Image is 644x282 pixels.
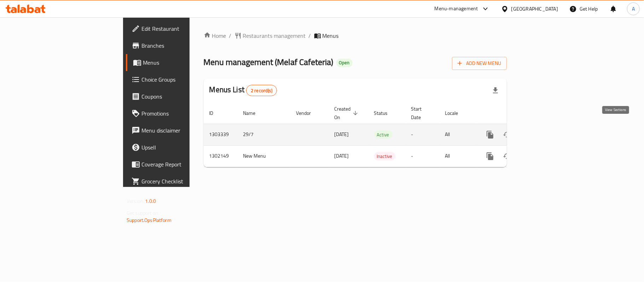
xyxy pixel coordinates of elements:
span: Coupons [141,92,225,101]
a: Edit Restaurant [126,20,231,37]
span: Edit Restaurant [141,24,225,33]
span: [DATE] [335,130,349,139]
span: Get support on: [127,208,159,218]
th: Actions [476,102,555,124]
div: Inactive [374,152,395,160]
td: - [406,145,440,167]
td: 29/7 [238,124,291,145]
div: Total records count [246,85,277,96]
span: Add New Menu [458,59,501,68]
span: ID [209,109,223,117]
table: enhanced table [204,102,555,167]
span: Open [336,60,353,66]
span: Name [243,109,265,117]
span: Menu management ( Melaf Cafeteria ) [204,54,333,70]
span: Branches [141,41,225,50]
td: All [440,124,476,145]
span: Coverage Report [141,160,225,169]
span: Promotions [141,109,225,118]
span: Start Date [411,105,431,122]
span: Menus [143,58,225,67]
span: Active [374,131,392,139]
li: / [309,31,311,40]
a: Coverage Report [126,156,231,173]
span: 2 record(s) [246,87,277,94]
span: Locale [445,109,468,117]
button: more [482,126,499,143]
h2: Menus List [209,84,277,96]
div: Open [336,59,353,67]
span: Menus [323,31,339,40]
a: Upsell [126,139,231,156]
span: Menu disclaimer [141,126,225,135]
div: Export file [487,82,504,99]
button: Change Status [499,126,516,143]
td: All [440,145,476,167]
button: more [482,148,499,165]
a: Restaurants management [234,31,306,40]
span: Inactive [374,152,395,160]
span: 1.0.0 [145,196,156,206]
a: Support.OpsPlatform [127,216,172,225]
span: Status [374,109,397,117]
a: Menu disclaimer [126,122,231,139]
span: Restaurants management [243,31,306,40]
span: Created On [335,105,360,122]
span: A [632,5,635,13]
a: Promotions [126,105,231,122]
td: New Menu [238,145,291,167]
a: Menus [126,54,231,71]
a: Coupons [126,88,231,105]
a: Branches [126,37,231,54]
button: Add New Menu [452,57,507,70]
nav: breadcrumb [204,31,507,40]
a: Grocery Checklist [126,173,231,190]
span: Grocery Checklist [141,177,225,186]
td: - [406,124,440,145]
span: [DATE] [335,151,349,160]
button: Change Status [499,148,516,165]
div: Menu-management [435,5,478,13]
span: Vendor [296,109,320,117]
a: Choice Groups [126,71,231,88]
div: [GEOGRAPHIC_DATA] [511,5,558,13]
span: Choice Groups [141,75,225,84]
span: Upsell [141,143,225,152]
span: Version: [127,196,144,206]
